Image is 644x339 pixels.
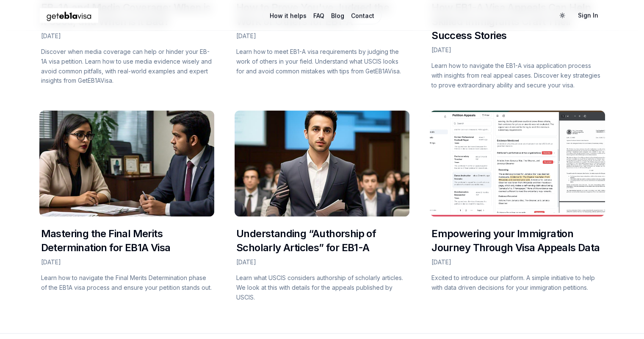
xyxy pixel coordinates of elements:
[431,227,600,254] a: Empowering your Immigration Journey Through Visa Appeals Data
[431,273,603,293] p: Excited to introduce our platform. A simple initiative to help with data driven decisions for you...
[41,47,213,86] p: Discover when media coverage can help or hinder your EB-1A visa petition. Learn how to use media ...
[39,110,214,216] img: Cover Image for Mastering the Final Merits Determination for EB1A Visa
[263,6,381,24] nav: Main
[235,110,409,216] img: Cover Image for Understanding “Authorship of Scholarly Articles” for EB1-A
[431,46,451,53] time: [DATE]
[236,32,256,39] time: [DATE]
[236,227,376,254] a: Understanding “Authorship of Scholarly Articles” for EB1-A
[351,11,374,20] a: Contact
[39,8,228,23] a: Home Page
[41,227,171,254] a: Mastering the Final Merits Determination for EB1A Visa
[571,8,605,23] a: Sign In
[331,11,344,20] a: Blog
[41,273,213,293] p: Learn how to navigate the Final Merits Determination phase of the EB1A visa process and ensure yo...
[236,47,408,76] p: Learn how to meet EB1-A visa requirements by judging the work of others in your field. Understand...
[41,32,61,39] time: [DATE]
[39,8,99,23] img: geteb1avisa logo
[313,11,324,20] a: FAQ
[430,110,605,216] img: Cover Image for Empowering your Immigration Journey Through Visa Appeals Data
[431,258,451,266] time: [DATE]
[41,258,61,266] time: [DATE]
[270,11,307,20] a: How it helps
[236,258,256,266] time: [DATE]
[431,61,603,90] p: Learn how to navigate the EB1-A visa application process with insights from real appeal cases. Di...
[236,273,408,302] p: Learn what USCIS considers authorship of scholarly articles. We look at this with details for the...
